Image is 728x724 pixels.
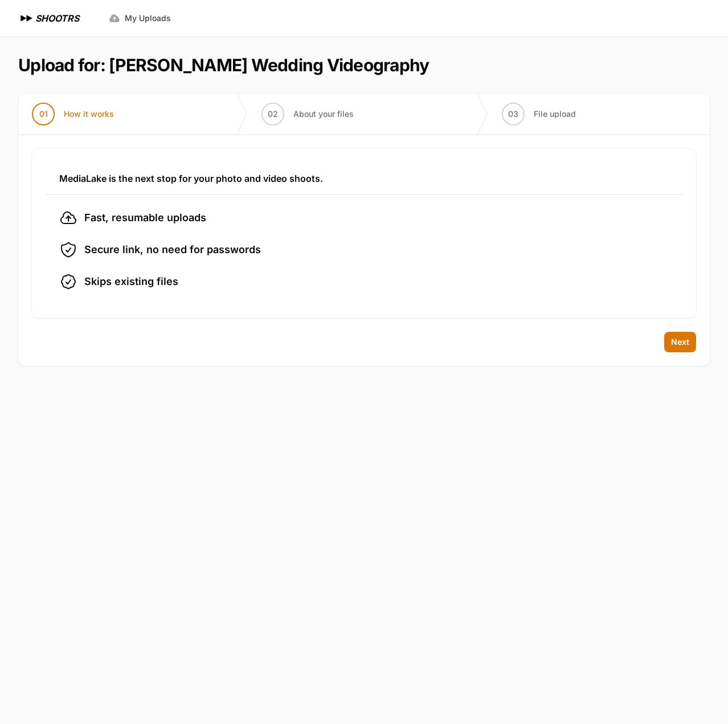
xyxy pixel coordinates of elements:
h3: MediaLake is the next stop for your photo and video shoots. [59,172,669,185]
button: 01 How it works [18,93,128,135]
a: My Uploads [102,8,178,29]
h1: SHOOTRS [35,11,79,25]
span: Fast, resumable uploads [84,210,206,226]
span: My Uploads [125,13,171,24]
span: 03 [508,108,518,120]
span: 01 [39,108,48,120]
button: 02 About your files [248,93,367,135]
img: SHOOTRS [18,11,35,25]
span: How it works [64,108,114,120]
span: Secure link, no need for passwords [84,242,261,258]
span: File upload [534,108,576,120]
button: 03 File upload [488,93,590,135]
span: Skips existing files [84,274,178,290]
span: Next [671,336,689,348]
span: 02 [268,108,278,120]
h1: Upload for: [PERSON_NAME] Wedding Videography [18,55,429,75]
span: About your files [293,108,354,120]
button: Next [664,332,696,352]
a: SHOOTRS SHOOTRS [18,11,79,25]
